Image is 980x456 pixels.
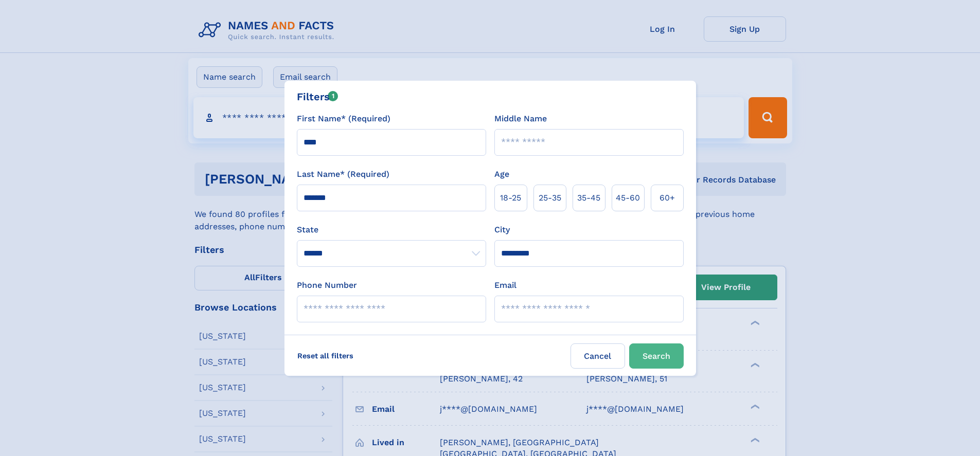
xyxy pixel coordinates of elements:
label: Last Name* (Required) [297,168,389,180]
span: 18‑25 [500,192,521,204]
span: 25‑35 [539,192,561,204]
label: Cancel [571,343,625,369]
button: Search [629,343,684,369]
label: Email [494,279,516,291]
label: First Name* (Required) [297,113,390,125]
div: Filters [297,89,338,104]
span: 35‑45 [577,192,600,204]
span: 45‑60 [616,192,640,204]
label: Age [494,168,509,180]
label: City [494,224,510,236]
label: State [297,224,486,236]
label: Middle Name [494,113,547,125]
label: Reset all filters [291,343,360,368]
span: 60+ [660,192,675,204]
label: Phone Number [297,279,357,291]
